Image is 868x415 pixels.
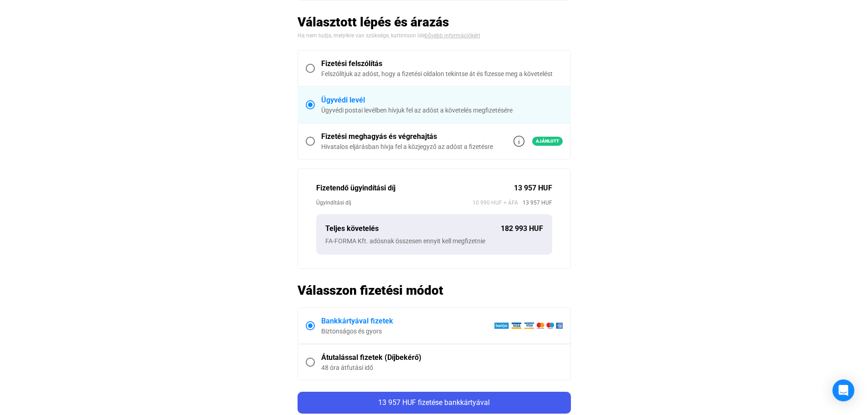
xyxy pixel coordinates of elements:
[501,223,543,234] div: 182 993 HUF
[321,131,493,142] div: Fizetési meghagyás és végrehajtás
[316,198,473,207] div: Ügyindítási díj
[514,183,552,194] div: 13 957 HUF
[494,322,563,329] img: barion
[518,198,552,207] span: 13 957 HUF
[316,183,514,194] div: Fizetendő ügyindítási díj
[425,32,480,39] a: bővebb információkért
[321,58,563,69] div: Fizetési felszólítás
[321,316,494,327] div: Bankkártyával fizetek
[473,198,518,207] span: 10 990 HUF + ÁFA
[325,223,501,234] div: Teljes követelés
[514,136,563,147] a: info-grey-outlineAjánlott
[321,106,563,115] div: Ügyvédi postai levélben hívjuk fel az adóst a követelés megfizetésére
[514,136,524,147] img: info-grey-outline
[532,137,563,146] span: Ajánlott
[321,142,493,151] div: Hivatalos eljárásban hívja fel a közjegyző az adóst a fizetésre
[321,327,494,336] div: Biztonságos és gyors
[321,95,563,106] div: Ügyvédi levél
[378,398,490,407] span: 13 957 HUF fizetése bankkártyával
[321,363,563,372] div: 48 óra átfutási idő
[321,69,563,78] div: Felszólítjuk az adóst, hogy a fizetési oldalon tekintse át és fizesse meg a követelést
[298,392,571,414] button: 13 957 HUF fizetése bankkártyával
[298,14,571,30] h2: Választott lépés és árazás
[321,352,563,363] div: Átutalással fizetek (Díjbekérő)
[832,379,854,401] div: Open Intercom Messenger
[325,236,543,246] div: FA-FORMA Kft. adósnak összesen ennyit kell megfizetnie
[298,282,571,298] h2: Válasszon fizetési módot
[298,32,425,39] span: Ha nem tudja, melyikre van szüksége, kattintson ide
